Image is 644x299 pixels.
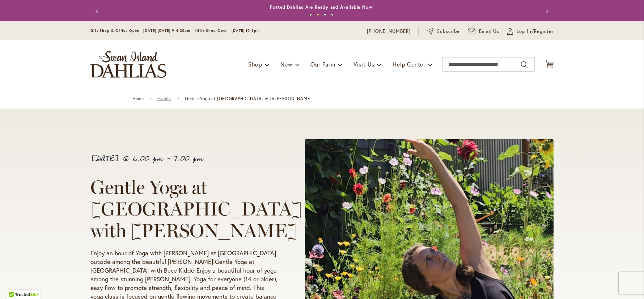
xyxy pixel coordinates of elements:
[479,28,500,35] span: Email Us
[90,4,105,18] button: Previous
[517,28,554,35] span: Log In/Register
[90,28,197,33] span: Gift Shop & Office Open - [DATE]-[DATE] 9-4:30pm /
[133,152,163,166] span: 6:00 pm
[331,13,334,16] button: 4 of 4
[173,152,203,166] span: 7:00 pm
[123,152,130,166] span: @
[185,96,312,101] span: Gentle Yoga at [GEOGRAPHIC_DATA] with [PERSON_NAME]
[367,28,411,35] a: [PHONE_NUMBER]
[468,28,500,35] a: Email Us
[90,51,166,78] a: store logo
[248,60,262,68] span: Shop
[270,4,374,10] a: Potted Dahlias Are Ready and Available Now!
[427,28,460,35] a: Subscribe
[166,152,170,166] span: -
[5,273,26,294] iframe: Launch Accessibility Center
[353,60,374,68] span: Visit Us
[393,60,425,68] span: Help Center
[507,28,554,35] a: Log In/Register
[437,28,460,35] span: Subscribe
[132,96,144,101] a: Home
[310,60,335,68] span: Our Farm
[90,152,119,166] span: [DATE]
[317,13,319,16] button: 2 of 4
[157,96,171,101] a: Events
[309,13,312,16] button: 1 of 4
[90,176,302,242] span: Gentle Yoga at [GEOGRAPHIC_DATA] with [PERSON_NAME]
[539,4,554,18] button: Next
[197,28,260,33] span: Gift Shop Open - [DATE] 10-3pm
[324,13,326,16] button: 3 of 4
[280,60,292,68] span: New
